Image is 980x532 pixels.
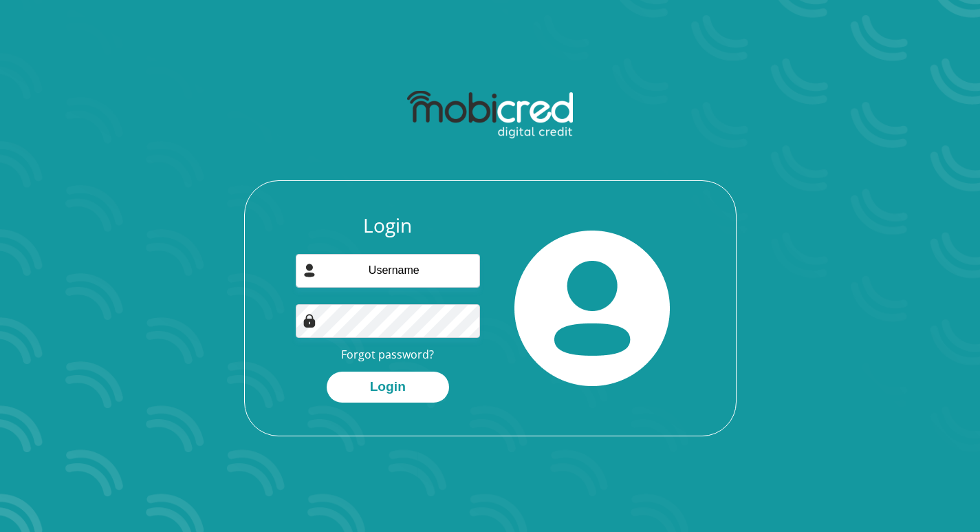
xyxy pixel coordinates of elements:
[296,254,480,288] input: Username
[407,91,573,139] img: mobicred logo
[303,264,316,277] img: user-icon image
[303,314,316,328] img: Image
[327,372,449,403] button: Login
[296,214,480,237] h3: Login
[341,347,434,362] a: Forgot password?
